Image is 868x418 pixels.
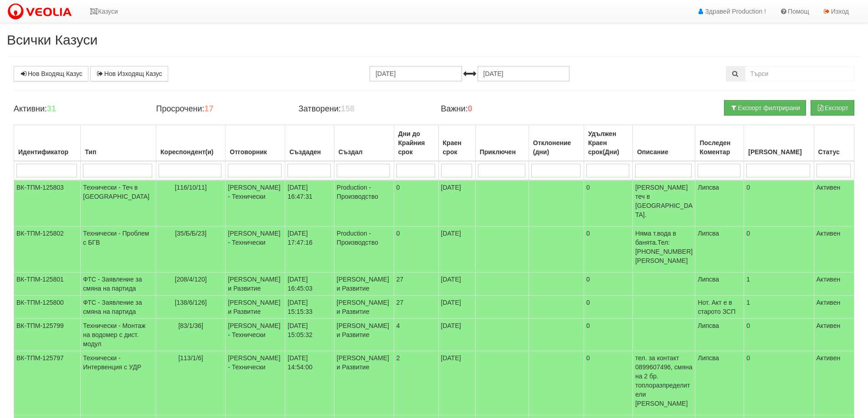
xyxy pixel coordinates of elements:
[175,276,207,283] span: [208/4/120]
[817,146,852,158] div: Статус
[438,272,475,296] td: [DATE]
[698,276,719,283] span: Липсва
[285,319,334,351] td: [DATE] 15:05:32
[744,296,814,319] td: 1
[285,125,334,161] th: Създаден: No sort applied, activate to apply an ascending sort
[633,125,695,161] th: Описание: No sort applied, activate to apply an ascending sort
[81,180,156,227] td: Технически - Теч в [GEOGRAPHIC_DATA]
[156,125,226,161] th: Кореспондент(и): No sort applied, activate to apply an ascending sort
[438,227,475,272] td: [DATE]
[226,272,285,296] td: [PERSON_NAME] и Развитие
[178,322,203,329] span: [83/1/36]
[175,184,207,191] span: [116/10/11]
[226,319,285,351] td: [PERSON_NAME] - Технически
[81,227,156,272] td: Технически - Проблем с БГВ
[814,180,854,227] td: Активен
[175,230,206,237] span: [35/Б/Б/23]
[81,125,156,161] th: Тип: No sort applied, activate to apply an ascending sort
[14,180,81,227] td: ВК-ТПМ-125803
[584,180,632,227] td: 0
[226,296,285,319] td: [PERSON_NAME] и Развитие
[698,354,719,362] span: Липсва
[285,351,334,415] td: [DATE] 14:54:00
[698,299,735,315] span: Нот. Акт е в старото ЗСП
[635,146,693,158] div: Описание
[298,105,427,114] h4: Затворени:
[228,146,282,158] div: Отговорник
[81,272,156,296] td: ФТС - Заявление за смяна на партида
[814,125,854,161] th: Статус: No sort applied, activate to apply an ascending sort
[814,296,854,319] td: Активен
[226,351,285,415] td: [PERSON_NAME] - Технически
[334,180,394,227] td: Production - Производство
[584,319,632,351] td: 0
[396,184,400,191] span: 0
[744,351,814,415] td: 0
[285,227,334,272] td: [DATE] 17:47:16
[334,125,394,161] th: Създал: No sort applied, activate to apply an ascending sort
[698,184,719,191] span: Липсва
[285,180,334,227] td: [DATE] 16:47:31
[288,146,332,158] div: Създаден
[635,183,693,219] p: [PERSON_NAME] теч в [GEOGRAPHIC_DATA].
[438,125,475,161] th: Краен срок: No sort applied, activate to apply an ascending sort
[724,100,806,116] button: Експорт филтрирани
[698,322,719,329] span: Липсва
[178,354,203,362] span: [113/1/6]
[285,296,334,319] td: [DATE] 15:15:33
[334,351,394,415] td: [PERSON_NAME] и Развитие
[814,272,854,296] td: Активен
[14,319,81,351] td: ВК-ТПМ-125799
[529,125,584,161] th: Отклонение (дни): No sort applied, activate to apply an ascending sort
[159,146,223,158] div: Кореспондент(и)
[584,227,632,272] td: 0
[745,66,854,81] input: Търсене по Идентификатор, Бл/Вх/Ап, Тип, Описание, Моб. Номер, Имейл, Файл, Коментар,
[698,136,741,158] div: Последен Коментар
[441,136,473,158] div: Краен срок
[226,180,285,227] td: [PERSON_NAME] - Технически
[438,296,475,319] td: [DATE]
[14,105,142,114] h4: Активни:
[584,125,632,161] th: Удължен Краен срок(Дни): No sort applied, activate to apply an ascending sort
[441,105,569,114] h4: Важни:
[478,146,526,158] div: Приключен
[475,125,529,161] th: Приключен: No sort applied, activate to apply an ascending sort
[285,272,334,296] td: [DATE] 16:45:03
[698,230,719,237] span: Липсва
[531,136,581,158] div: Отклонение (дни)
[81,351,156,415] td: Технически - Интервенция с УДР
[226,125,285,161] th: Отговорник: No sort applied, activate to apply an ascending sort
[90,66,168,81] a: Нов Изходящ Казус
[7,2,76,21] img: VeoliaLogo.png
[396,127,436,158] div: Дни до Крайния срок
[47,104,56,113] b: 31
[635,229,693,265] p: Няма т.вода в банята.Тел:[PHONE_NUMBER] [PERSON_NAME]
[744,319,814,351] td: 0
[635,353,693,408] p: тел. за контакт 0899607496, смяна на 2 бр. топлоразпределители [PERSON_NAME]
[81,319,156,351] td: Технически - Монтаж на водомер с дист. модул
[7,32,861,47] h2: Всички Казуси
[175,299,207,306] span: [138/6/126]
[584,296,632,319] td: 0
[81,296,156,319] td: ФТС - Заявление за смяна на партида
[394,125,438,161] th: Дни до Крайния срок: No sort applied, activate to apply an ascending sort
[746,146,811,158] div: [PERSON_NAME]
[744,227,814,272] td: 0
[14,227,81,272] td: ВК-ТПМ-125802
[468,104,473,113] b: 0
[396,299,404,306] span: 27
[396,276,404,283] span: 27
[83,146,154,158] div: Тип
[814,351,854,415] td: Активен
[438,180,475,227] td: [DATE]
[156,105,284,114] h4: Просрочени:
[396,354,400,362] span: 2
[226,227,285,272] td: [PERSON_NAME] - Технически
[341,104,354,113] b: 158
[14,351,81,415] td: ВК-ТПМ-125797
[16,146,78,158] div: Идентификатор
[695,125,744,161] th: Последен Коментар: No sort applied, activate to apply an ascending sort
[811,100,854,116] button: Експорт
[744,272,814,296] td: 1
[204,104,213,113] b: 17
